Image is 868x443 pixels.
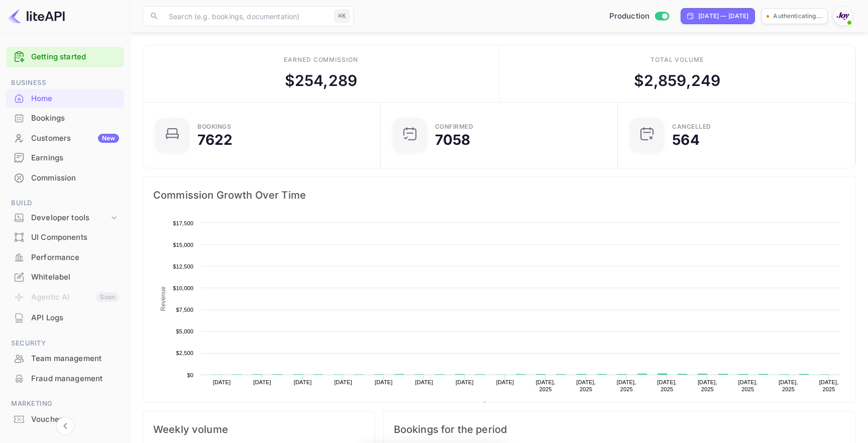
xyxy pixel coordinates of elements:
[6,209,124,227] div: Developer tools
[536,379,556,392] text: [DATE], 2025
[31,51,119,63] a: Getting started
[496,379,514,385] text: [DATE]
[31,133,119,144] div: Customers
[576,379,596,392] text: [DATE], 2025
[6,410,124,428] a: Vouchers
[609,11,650,22] span: Production
[375,379,393,385] text: [DATE]
[31,353,119,365] div: Team management
[698,12,748,21] div: [DATE] — [DATE]
[819,379,839,392] text: [DATE], 2025
[435,133,471,147] div: 7058
[335,10,350,23] div: ⌘K
[773,12,822,21] p: Authenticating...
[31,373,119,385] div: Fraud management
[31,252,119,263] div: Performance
[31,93,119,105] div: Home
[6,47,124,67] div: Getting started
[617,379,636,392] text: [DATE], 2025
[6,148,124,168] div: Earnings
[6,248,124,267] a: Performance
[334,379,352,385] text: [DATE]
[285,69,357,92] div: $ 254,289
[6,89,124,109] div: Home
[197,124,231,130] div: Bookings
[6,349,124,369] div: Team management
[779,379,798,392] text: [DATE], 2025
[435,124,474,130] div: Confirmed
[284,55,358,64] div: Earned commission
[153,187,845,203] span: Commission Growth Over Time
[213,379,231,385] text: [DATE]
[491,402,517,409] text: Revenue
[197,133,233,147] div: 7622
[415,379,433,385] text: [DATE]
[6,369,124,388] a: Fraud management
[6,168,124,188] div: Commission
[173,220,193,226] text: $17,500
[31,414,119,425] div: Vouchers
[681,8,755,24] div: Click to change the date range period
[173,285,193,291] text: $10,000
[31,312,119,324] div: API Logs
[650,55,704,64] div: Total volume
[6,109,124,127] a: Bookings
[6,228,124,247] div: UI Components
[173,242,193,248] text: $15,000
[835,8,851,24] img: With Joy
[6,410,124,429] div: Vouchers
[173,263,193,270] text: $12,500
[6,198,124,209] span: Build
[394,421,845,437] span: Bookings for the period
[456,379,474,385] text: [DATE]
[6,308,124,328] div: API Logs
[6,349,124,368] a: Team management
[56,417,74,435] button: Collapse navigation
[657,379,677,392] text: [DATE], 2025
[738,379,757,392] text: [DATE], 2025
[6,268,124,286] a: Whitelabel
[163,6,331,26] input: Search (e.g. bookings, documentation)
[6,89,124,108] a: Home
[672,124,711,130] div: CANCELLED
[31,272,119,283] div: Whitelabel
[605,11,673,22] div: Switch to Sandbox mode
[6,268,124,287] div: Whitelabel
[187,372,193,378] text: $0
[98,134,119,143] div: New
[176,328,193,334] text: $5,000
[31,212,109,224] div: Developer tools
[6,248,124,268] div: Performance
[6,369,124,389] div: Fraud management
[6,148,124,167] a: Earnings
[253,379,271,385] text: [DATE]
[698,379,717,392] text: [DATE], 2025
[6,129,124,148] div: CustomersNew
[294,379,312,385] text: [DATE]
[6,168,124,187] a: Commission
[6,308,124,327] a: API Logs
[6,398,124,409] span: Marketing
[31,172,119,184] div: Commission
[31,152,119,164] div: Earnings
[160,286,167,311] text: Revenue
[31,232,119,243] div: UI Components
[6,77,124,88] span: Business
[6,228,124,246] a: UI Components
[31,113,119,124] div: Bookings
[153,421,365,437] span: Weekly volume
[176,350,193,356] text: $2,500
[8,8,65,24] img: LiteAPI logo
[176,307,193,313] text: $7,500
[6,338,124,349] span: Security
[6,109,124,128] div: Bookings
[634,69,721,92] div: $ 2,859,249
[672,133,699,147] div: 564
[6,129,124,147] a: CustomersNew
